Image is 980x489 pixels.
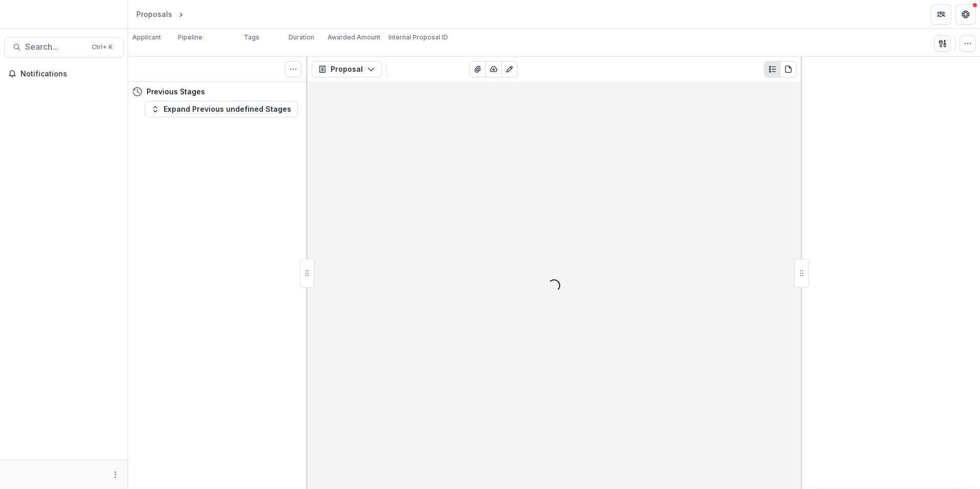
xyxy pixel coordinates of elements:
a: Proposals [132,7,176,22]
button: More [109,468,121,481]
button: Proposal [312,61,382,77]
button: PDF view [780,61,797,77]
button: Plaintext view [764,61,781,77]
p: Internal Proposal ID [389,33,448,42]
button: Search... [4,37,124,57]
button: Partners [931,4,951,25]
nav: breadcrumb [132,7,229,22]
div: Proposals [136,9,172,19]
p: Applicant [132,33,161,42]
span: Search... [25,42,86,52]
button: Notifications [4,66,124,82]
button: Expand Previous undefined Stages [145,101,298,117]
div: Ctrl + K [90,42,115,53]
p: Awarded Amount [328,33,380,42]
p: Pipeline [178,33,202,42]
h4: Previous Stages [147,86,205,97]
button: Edit as form [501,61,518,77]
span: Notifications [21,70,119,78]
p: Duration [289,33,314,42]
button: Toggle View Cancelled Tasks [285,61,301,77]
p: Tags [244,33,259,42]
button: Get Help [955,4,976,25]
button: View Attached Files [469,61,486,77]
